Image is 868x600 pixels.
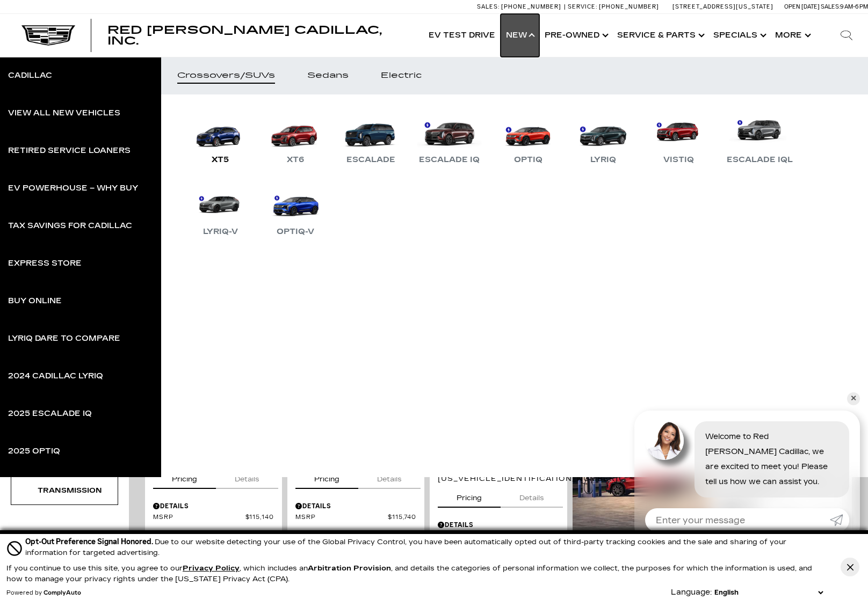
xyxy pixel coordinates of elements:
[107,24,382,47] span: Red [PERSON_NAME] Cadillac, Inc.
[645,508,830,532] input: Enter your message
[671,589,712,596] div: Language:
[695,421,849,497] div: Welcome to Red [PERSON_NAME] Cadillac, we are excited to meet you! Please tell us how we can assi...
[365,57,438,94] a: Electric
[183,564,240,573] u: Privacy Policy
[658,153,699,166] div: VISTIQ
[388,514,417,522] span: $115,740
[585,153,621,166] div: LYRIQ
[11,476,118,505] div: TransmissionTransmission
[564,4,662,10] a: Service: [PHONE_NUMBER]
[307,72,349,79] div: Sedans
[571,111,635,166] a: LYRIQ
[291,57,365,94] a: Sedans
[8,297,62,305] div: Buy Online
[770,14,814,57] button: More
[8,260,82,267] div: Express Store
[8,410,92,418] div: 2025 Escalade IQ
[708,14,770,57] a: Specials
[8,372,103,380] div: 2024 Cadillac LYRIQ
[263,182,328,238] a: OPTIQ-V
[501,484,563,508] button: details tab
[341,153,401,166] div: Escalade
[438,484,501,508] button: pricing tab
[501,14,539,57] a: New
[8,147,131,155] div: Retired Service Loaners
[721,153,798,166] div: Escalade IQL
[599,3,659,10] span: [PHONE_NUMBER]
[8,335,120,342] div: LYRIQ Dare to Compare
[477,4,564,10] a: Sales: [PHONE_NUMBER]
[438,520,559,530] div: Pricing Details - New 2026 Cadillac Escalade Luxury
[295,514,416,522] a: MSRP $115,740
[381,72,422,79] div: Electric
[645,421,684,460] img: Agent profile photo
[295,501,416,511] div: Pricing Details - New 2025 Cadillac Escalade Sport
[281,153,309,166] div: XT6
[206,153,234,166] div: XT5
[821,3,840,10] span: Sales:
[6,564,812,583] p: If you continue to use this site, you agree to our , which includes an , and details the categori...
[295,465,358,489] button: pricing tab
[477,3,500,10] span: Sales:
[153,465,216,489] button: pricing tab
[612,14,708,57] a: Service & Parts
[423,14,501,57] a: EV Test Drive
[295,514,388,522] span: MSRP
[712,587,826,598] select: Language Select
[646,111,711,166] a: VISTIQ
[188,182,252,238] a: LYRIQ-V
[672,3,773,10] a: [STREET_ADDRESS][US_STATE]
[263,111,328,166] a: XT6
[198,225,243,238] div: LYRIQ-V
[509,153,548,166] div: OPTIQ
[8,109,120,117] div: View All New Vehicles
[414,153,485,166] div: Escalade IQ
[414,111,485,166] a: Escalade IQ
[8,222,132,230] div: Tax Savings for Cadillac
[25,537,155,546] span: Opt-Out Preference Signal Honored .
[44,590,81,596] a: ComplyAuto
[840,3,868,10] span: 9 AM-6 PM
[841,558,859,576] button: Close Button
[358,465,421,489] button: details tab
[8,185,138,192] div: EV Powerhouse – Why Buy
[107,25,413,46] a: Red [PERSON_NAME] Cadillac, Inc.
[830,508,849,532] a: Submit
[6,590,81,596] div: Powered by
[25,536,826,558] div: Due to our website detecting your use of the Global Privacy Control, you have been automatically ...
[188,111,252,166] a: XT5
[153,514,274,522] a: MSRP $115,140
[721,111,798,166] a: Escalade IQL
[8,448,60,455] div: 2025 OPTIQ
[161,57,291,94] a: Crossovers/SUVs
[38,485,91,496] div: Transmission
[308,564,391,573] strong: Arbitration Provision
[153,514,245,522] span: MSRP
[216,465,278,489] button: details tab
[539,14,612,57] a: Pre-Owned
[496,111,560,166] a: OPTIQ
[245,514,274,522] span: $115,140
[177,72,275,79] div: Crossovers/SUVs
[271,225,320,238] div: OPTIQ-V
[501,3,561,10] span: [PHONE_NUMBER]
[21,25,75,46] img: Cadillac Dark Logo with Cadillac White Text
[338,111,403,166] a: Escalade
[8,72,52,79] div: Cadillac
[568,3,597,10] span: Service:
[153,501,274,511] div: Pricing Details - New 2025 Cadillac Escalade Premium Luxury
[784,3,820,10] span: Open [DATE]
[825,14,868,57] div: Search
